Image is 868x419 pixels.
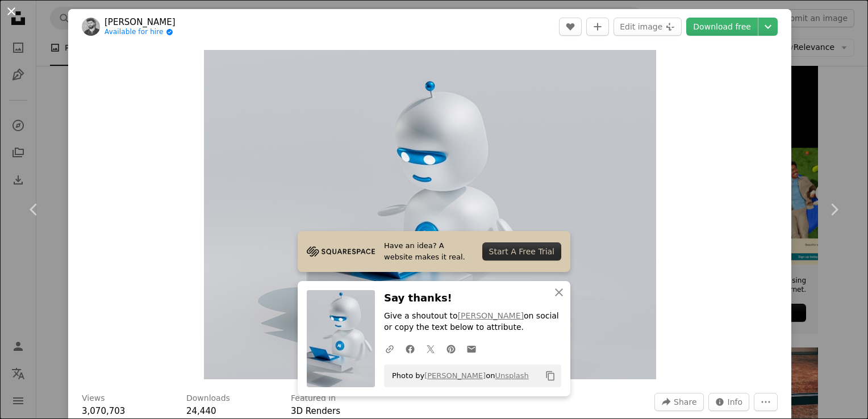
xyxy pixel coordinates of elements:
p: Give a shoutout to on social or copy the text below to attribute. [384,311,561,334]
span: Have an idea? A website makes it real. [384,240,473,263]
a: Unsplash [495,371,528,380]
a: [PERSON_NAME] [458,312,524,321]
h3: Say thanks! [384,290,561,307]
img: file-1705255347840-230a6ab5bca9image [307,243,375,260]
a: [PERSON_NAME] [105,16,176,28]
span: Share [674,393,696,410]
a: Share on Twitter [420,337,441,360]
a: [PERSON_NAME] [424,371,486,380]
button: Add to Collection [586,18,609,36]
a: Have an idea? A website makes it real.Start A Free Trial [298,231,570,272]
a: Share on Facebook [400,337,420,360]
button: Stats about this image [708,393,750,411]
span: 24,440 [186,406,216,416]
a: Download free [686,18,758,36]
img: Go to Mohamed Nohassi's profile [82,18,100,36]
span: Info [728,393,743,410]
div: Start A Free Trial [482,242,561,261]
button: Copy to clipboard [541,366,560,386]
span: 3,070,703 [82,406,125,416]
img: a white robot with blue eyes and a laptop [204,50,656,379]
a: Share over email [461,337,482,360]
button: Edit image [614,18,682,36]
span: Photo by on [386,367,529,385]
button: Zoom in on this image [204,50,656,379]
a: Share on Pinterest [441,337,461,360]
button: Choose download size [758,18,778,36]
h3: Downloads [186,393,230,404]
h3: Featured in [291,393,336,404]
button: More Actions [754,393,778,411]
a: Next [800,155,868,264]
button: Like [559,18,582,36]
a: Available for hire [105,28,176,37]
button: Share this image [654,393,703,411]
h3: Views [82,393,105,404]
a: 3D Renders [291,406,340,416]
